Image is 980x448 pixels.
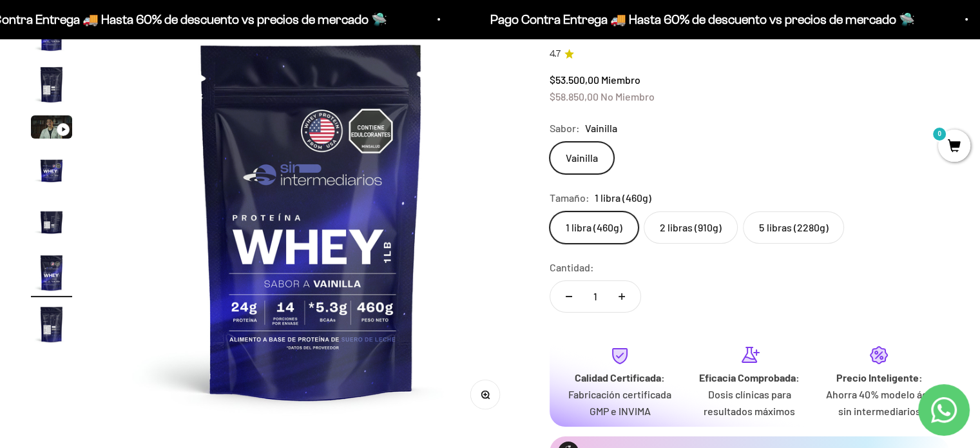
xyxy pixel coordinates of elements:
[575,371,665,384] strong: Calidad Certificada:
[31,200,72,242] img: Proteína Whey - Vainilla
[585,120,617,137] span: Vainilla
[825,386,934,419] p: Ahorra 40% modelo ágil sin intermediarios
[550,73,599,86] span: $53.500,00
[31,115,72,142] button: Ir al artículo 3
[550,47,949,61] a: 4.74.7 de 5.0 estrellas
[550,281,588,312] button: Reducir cantidad
[104,12,519,428] img: Proteína Whey - Vainilla
[938,140,970,154] a: 0
[601,73,640,86] span: Miembro
[600,90,655,102] span: No Miembro
[550,190,590,206] legend: Tamaño:
[31,64,72,109] button: Ir al artículo 2
[31,304,72,349] button: Ir al artículo 7
[31,304,72,345] img: Proteína Whey - Vainilla
[595,190,651,206] span: 1 libra (460g)
[565,386,674,419] p: Fabricación certificada GMP e INVIMA
[550,120,580,137] legend: Sabor:
[699,371,800,384] strong: Eficacia Comprobada:
[695,386,804,419] p: Dosis clínicas para resultados máximos
[836,371,922,384] strong: Precio Inteligente:
[31,252,72,293] img: Proteína Whey - Vainilla
[31,252,72,297] button: Ir al artículo 6
[31,149,72,190] img: Proteína Whey - Vainilla
[490,9,915,30] p: Pago Contra Entrega 🚚 Hasta 60% de descuento vs precios de mercado 🛸
[550,47,561,61] span: 4.7
[31,64,72,105] img: Proteína Whey - Vainilla
[550,90,599,102] span: $58.850,00
[932,126,947,142] mark: 0
[31,200,72,246] button: Ir al artículo 5
[603,281,640,312] button: Aumentar cantidad
[31,149,72,194] button: Ir al artículo 4
[550,259,594,276] label: Cantidad:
